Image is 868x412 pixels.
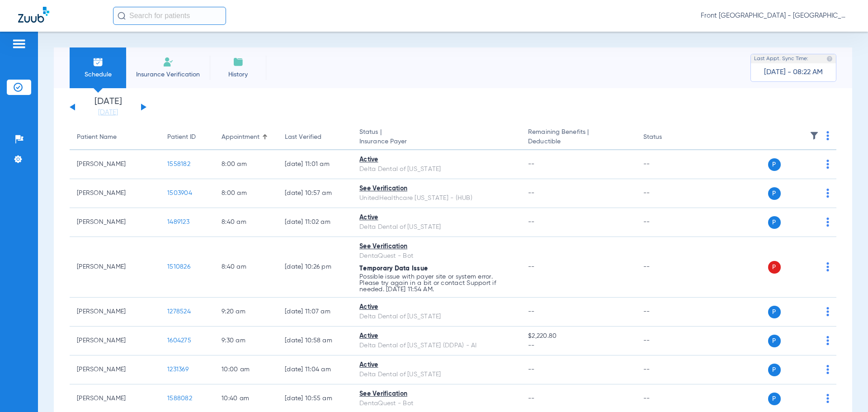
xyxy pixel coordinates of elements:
span: P [768,158,781,171]
img: Schedule [93,57,104,67]
div: Appointment [222,133,259,142]
span: -- [528,395,535,402]
td: [DATE] 10:26 PM [278,237,352,298]
span: -- [528,190,535,196]
td: 8:00 AM [214,150,278,179]
td: [PERSON_NAME] [70,150,160,179]
a: [DATE] [81,108,135,117]
span: Front [GEOGRAPHIC_DATA] - [GEOGRAPHIC_DATA] | My Community Dental Centers [701,11,850,20]
div: DentaQuest - Bot [359,251,514,261]
img: Zuub Logo [18,7,49,23]
th: Remaining Benefits | [521,125,636,150]
td: [DATE] 11:07 AM [278,298,352,327]
span: Insurance Verification [133,70,203,79]
td: 10:00 AM [214,355,278,384]
td: 8:40 AM [214,208,278,237]
div: DentaQuest - Bot [359,399,514,408]
td: [DATE] 11:01 AM [278,150,352,179]
td: [PERSON_NAME] [70,355,160,384]
div: Active [359,331,514,341]
div: Delta Dental of [US_STATE] (DDPA) - AI [359,341,514,350]
img: group-dot-blue.svg [826,365,829,374]
span: -- [528,341,628,350]
span: 1231369 [167,366,189,373]
td: [DATE] 11:04 AM [278,355,352,384]
span: P [768,364,781,376]
td: -- [636,327,697,355]
span: Deductible [528,137,628,147]
span: Last Appt. Sync Time: [754,54,808,63]
div: See Verification [359,242,514,251]
div: Patient Name [77,133,117,142]
td: [DATE] 10:57 AM [278,179,352,208]
div: Active [359,213,514,223]
img: hamburger-icon [12,38,26,49]
div: Delta Dental of [US_STATE] [359,312,514,322]
img: Search Icon [118,12,126,20]
span: P [768,216,781,229]
div: Delta Dental of [US_STATE] [359,165,514,174]
span: P [768,393,781,405]
span: History [217,70,259,79]
span: [DATE] - 08:22 AM [764,68,823,77]
div: Active [359,155,514,165]
img: filter.svg [810,131,819,140]
div: Last Verified [285,133,345,142]
span: P [768,187,781,200]
li: [DATE] [81,97,135,117]
div: Delta Dental of [US_STATE] [359,223,514,232]
p: Possible issue with payer site or system error. Please try again in a bit or contact Support if n... [359,274,514,293]
th: Status | [352,125,521,150]
td: 8:00 AM [214,179,278,208]
div: See Verification [359,184,514,194]
td: [PERSON_NAME] [70,208,160,237]
span: 1503904 [167,190,192,196]
div: Patient ID [167,133,207,142]
iframe: Chat Widget [823,369,868,412]
td: -- [636,150,697,179]
span: -- [528,219,535,225]
span: P [768,306,781,318]
img: group-dot-blue.svg [826,262,829,271]
img: History [233,57,244,67]
div: Patient ID [167,133,196,142]
span: 1510826 [167,264,190,270]
td: -- [636,355,697,384]
input: Search for patients [113,7,226,25]
td: -- [636,179,697,208]
span: -- [528,308,535,315]
div: Last Verified [285,133,321,142]
span: P [768,335,781,347]
td: -- [636,208,697,237]
td: [PERSON_NAME] [70,327,160,355]
td: [DATE] 10:58 AM [278,327,352,355]
img: group-dot-blue.svg [826,336,829,345]
td: 9:30 AM [214,327,278,355]
img: last sync help info [826,56,833,62]
div: Delta Dental of [US_STATE] [359,370,514,379]
img: group-dot-blue.svg [826,131,829,140]
td: [PERSON_NAME] [70,298,160,327]
span: P [768,261,781,274]
span: 1558182 [167,161,190,167]
td: 9:20 AM [214,298,278,327]
span: 1604275 [167,337,191,344]
td: -- [636,237,697,298]
td: [DATE] 11:02 AM [278,208,352,237]
span: Temporary Data Issue [359,265,428,272]
span: 1489123 [167,219,189,225]
div: UnitedHealthcare [US_STATE] - (HUB) [359,194,514,203]
th: Status [636,125,697,150]
span: 1588082 [167,395,192,402]
div: Active [359,303,514,312]
div: Active [359,360,514,370]
img: group-dot-blue.svg [826,218,829,227]
span: Insurance Payer [359,137,514,147]
span: -- [528,161,535,167]
td: 8:40 AM [214,237,278,298]
td: [PERSON_NAME] [70,237,160,298]
div: Appointment [222,133,270,142]
img: Manual Insurance Verification [163,57,174,67]
img: group-dot-blue.svg [826,160,829,169]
